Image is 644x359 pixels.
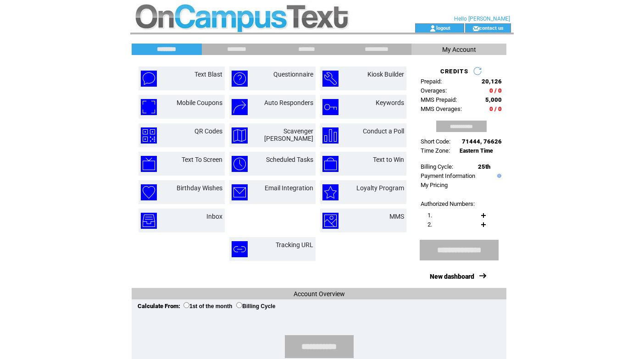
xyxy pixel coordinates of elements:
[264,99,313,106] a: Auto Responders
[232,127,248,144] img: scavenger-hunt.png
[427,212,432,219] span: 1.
[322,99,339,115] img: keywords.png
[440,68,468,75] span: CREDITS
[376,99,404,106] a: Keywords
[194,127,222,135] a: QR Codes
[232,99,248,115] img: auto-responders.png
[373,156,404,163] a: Text to Win
[141,99,157,115] img: mobile-coupons.png
[322,213,339,229] img: mms.png
[183,303,232,309] label: 1st of the month
[421,96,457,103] span: MMS Prepaid:
[265,184,313,192] a: Email Integration
[421,200,475,207] span: Authorized Numbers:
[177,99,222,106] a: Mobile Coupons
[356,184,404,192] a: Loyalty Program
[183,302,189,308] input: 1st of the month
[273,71,313,78] a: Questionnaire
[232,71,248,87] img: questionnaire.png
[294,290,345,298] span: Account Overview
[232,156,248,172] img: scheduled-tasks.png
[276,241,313,249] a: Tracking URL
[421,138,450,145] span: Short Code:
[266,156,313,163] a: Scheduled Tasks
[138,303,180,309] span: Calculate From:
[177,184,222,192] a: Birthday Wishes
[489,87,502,94] span: 0 / 0
[363,127,404,135] a: Conduct a Poll
[367,71,404,78] a: Kiosk Builder
[421,78,442,85] span: Prepaid:
[389,213,404,220] a: MMS
[421,105,462,112] span: MMS Overages:
[485,96,502,103] span: 5,000
[454,16,510,22] span: Hello [PERSON_NAME]
[141,184,157,200] img: birthday-wishes.png
[182,156,222,163] a: Text To Screen
[141,71,157,87] img: text-blast.png
[430,273,474,280] a: New dashboard
[427,221,432,228] span: 2.
[429,25,436,32] img: account_icon.gif
[478,163,490,170] span: 25th
[141,127,157,144] img: qr-codes.png
[421,147,450,154] span: Time Zone:
[322,127,339,144] img: conduct-a-poll.png
[236,303,275,309] label: Billing Cycle
[421,87,447,94] span: Overages:
[442,46,476,53] span: My Account
[462,138,502,145] span: 71444, 76626
[264,127,313,142] a: Scavenger [PERSON_NAME]
[421,172,475,179] a: Payment Information
[236,302,242,308] input: Billing Cycle
[482,78,502,85] span: 20,126
[194,71,222,78] a: Text Blast
[479,25,504,31] a: contact us
[421,163,453,170] span: Billing Cycle:
[232,184,248,200] img: email-integration.png
[322,184,339,200] img: loyalty-program.png
[421,182,448,188] a: My Pricing
[232,241,248,257] img: tracking-url.png
[322,71,339,87] img: kiosk-builder.png
[472,25,479,32] img: contact_us_icon.gif
[460,148,493,154] span: Eastern Time
[495,174,501,178] img: help.gif
[322,156,339,172] img: text-to-win.png
[489,105,502,112] span: 0 / 0
[206,213,222,220] a: Inbox
[141,156,157,172] img: text-to-screen.png
[436,25,450,31] a: logout
[141,213,157,229] img: inbox.png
